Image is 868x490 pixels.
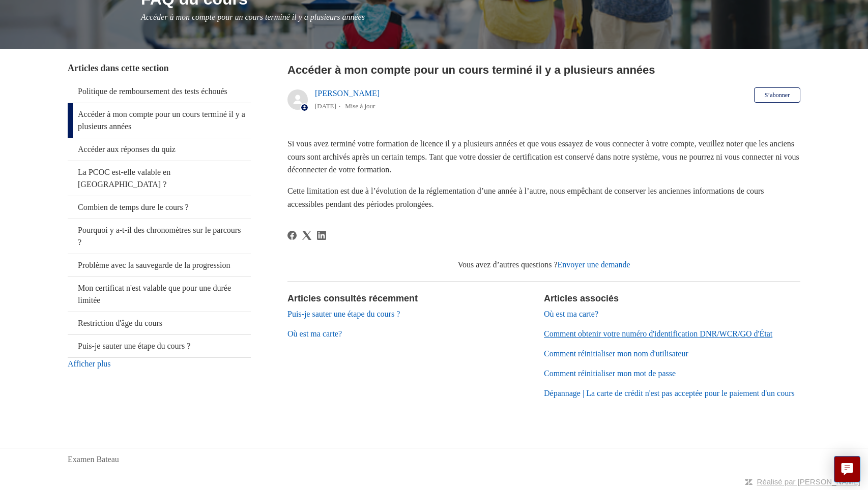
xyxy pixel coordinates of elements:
li: Mise à jour [345,102,375,110]
a: Restriction d'âge du cours [68,312,251,334]
a: La PCOC est-elle valable en [GEOGRAPHIC_DATA] ? [68,161,251,196]
a: Réalisé par [PERSON_NAME] [757,477,860,486]
a: Afficher plus [68,359,111,368]
a: X Corp [302,231,311,240]
svg: Partager cette page sur X Corp [302,231,311,240]
svg: Partager cette page sur Facebook [287,231,297,240]
a: Combien de temps dure le cours ? [68,196,251,219]
time: 08/05/2025 11:55 [315,102,336,110]
a: Examen Bateau [68,453,119,466]
a: Accéder aux réponses du quiz [68,138,251,161]
a: Accéder à mon compte pour un cours terminé il y a plusieurs années [68,103,251,138]
span: Articles dans cette section [68,63,168,73]
a: Pourquoi y a-t-il des chronomètres sur le parcours ? [68,219,251,254]
a: [PERSON_NAME] [315,89,380,98]
div: Vous avez d’autres questions ? [287,259,800,271]
a: Où est ma carte? [287,329,342,338]
h2: Articles consultés récemment [287,292,534,305]
a: Facebook [287,231,297,240]
a: Mon certificat n'est valable que pour une durée limitée [68,277,251,312]
a: Envoyer une demande [558,260,630,269]
a: Problème avec la sauvegarde de la progression [68,254,251,277]
a: Puis-je sauter une étape du cours ? [287,310,400,318]
a: Dépannage | La carte de crédit n'est pas acceptée pour le paiement d'un cours [544,389,795,397]
span: Accéder à mon compte pour un cours terminé il y a plusieurs années [141,13,365,21]
a: Où est ma carte? [544,310,598,318]
button: Live chat [834,456,860,482]
button: S’abonner à Article [754,87,800,103]
h2: Accéder à mon compte pour un cours terminé il y a plusieurs années [287,62,800,78]
a: Politique de remboursement des tests échoués [68,80,251,103]
a: LinkedIn [317,231,326,240]
p: Cette limitation est due à l’évolution de la réglementation d’une année à l’autre, nous empêchant... [287,185,800,210]
a: Comment obtenir votre numéro d'identification DNR/WCR/GO d'État [544,329,772,338]
a: Comment réinitialiser mon mot de passe [544,369,676,378]
a: Comment réinitialiser mon nom d'utilisateur [544,349,688,358]
svg: Partager cette page sur LinkedIn [317,231,326,240]
p: Si vous avez terminé votre formation de licence il y a plusieurs années et que vous essayez de vo... [287,137,800,176]
a: Puis-je sauter une étape du cours ? [68,335,251,357]
h2: Articles associés [544,292,800,305]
